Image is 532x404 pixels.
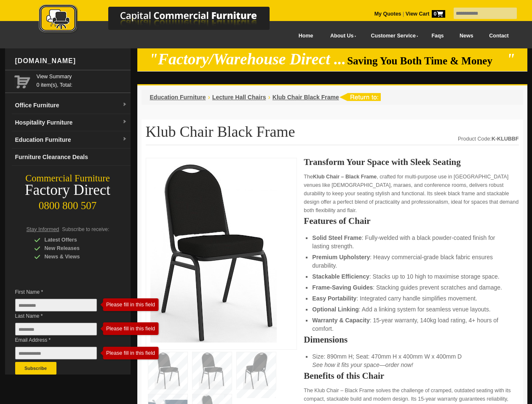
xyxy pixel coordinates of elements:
div: [DOMAIN_NAME] [12,48,131,74]
span: 0 [432,10,445,18]
div: Please fill in this field [103,326,152,332]
h2: Dimensions [304,335,519,344]
li: › [208,93,210,101]
span: Last Name * [15,312,110,320]
h2: Transform Your Space with Sleek Seating [304,158,519,166]
p: The , crafted for multi-purpose use in [GEOGRAPHIC_DATA] venues like [DEMOGRAPHIC_DATA], maraes, ... [304,173,519,215]
em: See how it fits your space—order now! [312,361,413,368]
input: Email Address * [15,347,97,359]
a: My Quotes [374,11,401,17]
img: dropdown [122,120,127,125]
span: First Name * [15,288,110,296]
li: : Integrated carry handle simplifies movement. [312,294,510,303]
div: Factory Direct [5,184,131,196]
img: return to [339,93,381,101]
img: dropdown [122,102,127,107]
a: Office Furnituredropdown [12,97,131,114]
h2: Features of Chair [304,217,519,225]
div: Commercial Furniture [5,173,131,184]
a: Contact [481,27,516,45]
li: : Stacking guides prevent scratches and damage. [312,283,510,292]
input: Last Name * [15,323,97,335]
strong: Solid Steel Frame [312,234,361,241]
span: 0 item(s), Total: [37,72,127,88]
a: Education Furnituredropdown [12,131,131,149]
strong: Klub Chair – Black Frame [313,174,377,180]
strong: K-KLUBBF [492,136,519,142]
li: : Stacks up to 10 high to maximise storage space. [312,272,510,281]
span: Stay Informed [27,226,59,232]
li: : Add a linking system for seamless venue layouts. [312,305,510,314]
a: Furniture Clearance Deals [12,149,131,166]
strong: Optional Linking [312,306,358,313]
strong: Stackable Efficiency [312,273,369,280]
li: : Fully-welded with a black powder-coated finish for lasting strength. [312,234,510,250]
em: "Factory/Warehouse Direct ... [149,50,346,68]
a: Klub Chair Black Frame [273,94,339,101]
strong: Easy Portability [312,295,356,302]
div: Please fill in this field [103,302,152,308]
strong: Frame-Saving Guides [312,284,373,291]
div: News & Views [34,252,114,261]
a: News [452,27,481,45]
h1: Klub Chair Black Frame [146,124,519,145]
a: Capital Commercial Furniture Logo [16,4,310,37]
em: " [506,50,515,68]
img: Klub Chair Black Frame designed for churches, maraes, conference rooms, and halls; stacks up to 1... [150,162,277,343]
li: › [268,93,270,101]
img: dropdown [122,137,127,142]
strong: Premium Upholstery [312,254,370,260]
div: New Releases [34,244,114,252]
a: Customer Service [361,27,423,45]
h2: Benefits of this Chair [304,372,519,380]
div: Latest Offers [34,236,114,244]
input: First Name * [15,299,97,311]
a: View Summary [37,72,127,81]
div: Please fill in this field [103,350,152,356]
button: Subscribe [15,362,56,375]
strong: Warranty & Capacity [312,317,369,324]
img: Capital Commercial Furniture Logo [16,4,310,35]
div: 0800 800 507 [5,196,131,212]
li: : Heavy commercial-grade black fabric ensures durability. [312,253,510,270]
span: Subscribe to receive: [62,226,109,232]
div: Product Code: [458,135,519,143]
a: Lecture Hall Chairs [212,94,266,101]
a: View Cart0 [404,11,445,17]
a: Hospitality Furnituredropdown [12,114,131,131]
a: Faqs [424,27,452,45]
span: Saving You Both Time & Money [347,55,505,66]
li: Size: 890mm H; Seat: 470mm H x 400mm W x 400mm D [312,352,510,369]
li: : 15-year warranty, 140kg load rating, 4+ hours of comfort. [312,316,510,333]
a: About Us [321,27,361,45]
strong: View Cart [406,11,445,17]
a: Education Furniture [150,94,206,101]
span: Email Address * [15,336,110,344]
